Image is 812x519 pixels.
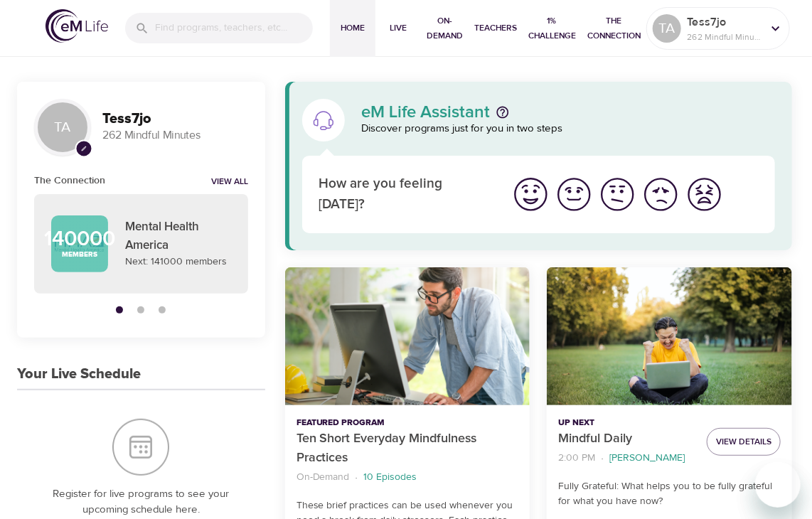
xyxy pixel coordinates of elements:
span: The Connection [587,14,641,43]
span: Home [336,21,370,36]
p: Tess7jo [687,14,762,31]
span: On-Demand [427,14,463,43]
h3: Tess7jo [102,111,248,127]
p: Up Next [558,417,695,429]
p: Mental Health America [125,218,231,255]
p: 2:00 PM [558,451,595,466]
button: I'm feeling ok [596,173,639,216]
span: 1% Challenge [528,14,576,43]
p: On-Demand [297,470,350,485]
button: View Details [707,428,781,456]
button: I'm feeling good [552,173,596,216]
nav: breadcrumb [297,468,519,487]
p: Ten Short Everyday Mindfulness Practices [297,429,519,468]
iframe: Button to launch messaging window [755,462,801,508]
img: ok [598,175,637,214]
p: eM Life Assistant [362,104,491,121]
a: View all notifications [211,176,248,188]
p: Mindful Daily [558,429,695,449]
button: Ten Short Everyday Mindfulness Practices [285,267,530,405]
img: Your Live Schedule [112,419,169,476]
p: 10 Episodes [364,470,417,485]
span: View Details [716,434,771,449]
p: 140000 [44,228,115,250]
p: Fully Grateful: What helps you to be fully grateful for what you have now? [558,479,781,509]
img: bad [641,175,680,214]
button: Mindful Daily [547,267,792,405]
img: good [555,175,594,214]
p: [PERSON_NAME] [609,451,685,466]
span: Teachers [474,21,517,36]
span: Live [381,21,415,36]
nav: breadcrumb [558,449,695,468]
p: 262 Mindful Minutes [687,31,762,43]
button: I'm feeling bad [639,173,683,216]
img: logo [46,9,108,43]
p: Members [62,250,97,260]
img: great [511,175,550,214]
p: Register for live programs to see your upcoming schedule here. [46,486,237,518]
div: TA [34,99,91,156]
p: How are you feeling [DATE]? [319,174,492,215]
img: eM Life Assistant [312,109,335,132]
p: Discover programs just for you in two steps [362,121,775,137]
p: Next: 141000 members [125,255,231,269]
h6: The Connection [34,173,105,188]
li: · [356,468,358,487]
div: TA [653,14,681,43]
button: I'm feeling worst [683,173,726,216]
button: I'm feeling great [509,173,552,216]
li: · [601,449,604,468]
p: Featured Program [297,417,519,429]
h3: Your Live Schedule [17,366,141,382]
img: worst [685,175,724,214]
input: Find programs, teachers, etc... [155,13,313,43]
p: 262 Mindful Minutes [102,127,248,144]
